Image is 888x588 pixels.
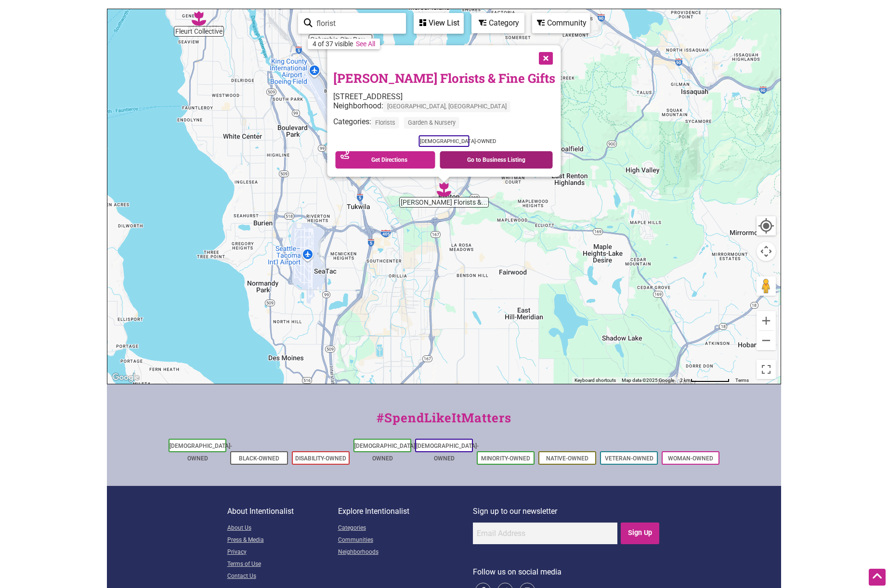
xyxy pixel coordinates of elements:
[336,151,435,169] a: Get Directions
[227,547,338,559] a: Privacy
[757,311,776,330] button: Zoom in
[473,566,661,578] p: Follow us on social media
[227,571,338,583] a: Contact Us
[313,14,400,33] input: Type to find and filter...
[414,13,464,34] div: See a list of the visible businesses
[227,535,338,547] a: Press & Media
[757,331,776,350] button: Zoom out
[546,455,588,462] a: Native-Owned
[419,135,470,147] span: [DEMOGRAPHIC_DATA]-Owned
[416,443,479,462] a: [DEMOGRAPHIC_DATA]-Owned
[227,523,338,535] a: About Us
[227,559,338,571] a: Terms of Use
[471,13,524,33] div: Filter by category
[473,505,661,518] p: Sign up to our newsletter
[371,118,399,129] span: Florists
[472,14,523,32] div: Category
[680,378,691,383] span: 2 km
[295,455,346,462] a: Disability-Owned
[533,14,589,32] div: Community
[757,360,776,379] button: Toggle fullscreen view
[757,242,776,261] button: Map camera controls
[338,547,473,559] a: Neighborhoods
[313,40,353,48] div: 4 of 37 visible
[533,45,557,69] button: Close
[404,118,459,129] span: Garden & Nursery
[473,523,617,544] input: Email Address
[192,11,206,26] div: Fleurt Collective
[668,455,713,462] a: Woman-Owned
[338,523,473,535] a: Categories
[757,276,776,296] button: Drag Pegman onto the map to open Street View
[440,151,553,169] a: Go to Business Listing
[415,14,463,32] div: View List
[677,377,732,384] button: Map Scale: 2 km per 77 pixels
[333,70,555,86] a: [PERSON_NAME] Florists & Fine Gifts
[107,408,781,437] div: #SpendLikeItMatters
[383,101,510,112] span: [GEOGRAPHIC_DATA], [GEOGRAPHIC_DATA]
[170,443,232,462] a: [DEMOGRAPHIC_DATA]-Owned
[481,455,530,462] a: Minority-Owned
[333,101,555,117] div: Neighborhood:
[227,505,338,518] p: About Intentionalist
[354,443,417,462] a: [DEMOGRAPHIC_DATA]-Owned
[338,535,473,547] a: Communities
[605,455,653,462] a: Veteran-Owned
[735,378,749,383] a: Terms (opens in new tab)
[110,371,142,384] img: Google
[338,505,473,518] p: Explore Intentionalist
[575,377,616,384] button: Keyboard shortcuts
[621,523,660,544] input: Sign Up
[333,92,555,101] div: [STREET_ADDRESS]
[437,182,451,196] div: Cugini Florists & Fine Gifts
[333,118,555,133] div: Categories:
[869,569,886,586] div: Scroll Back to Top
[110,371,142,384] a: Open this area in Google Maps (opens a new window)
[757,216,776,235] button: Your Location
[532,13,590,33] div: Filter by Community
[356,40,375,48] a: See All
[622,378,674,383] span: Map data ©2025 Google
[239,455,279,462] a: Black-Owned
[298,13,406,34] div: Type to search and filter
